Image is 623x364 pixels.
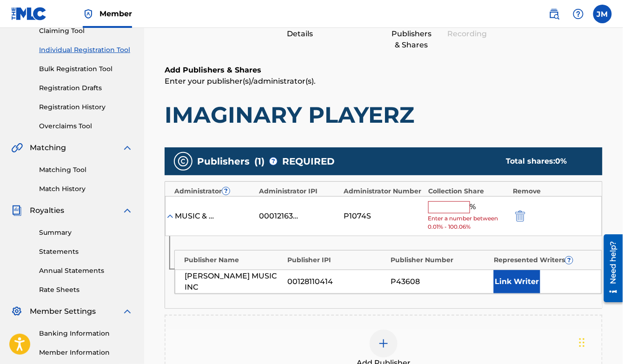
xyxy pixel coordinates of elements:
[197,154,250,168] span: Publishers
[388,17,435,51] div: Add Publishers & Shares
[30,306,96,317] span: Member Settings
[573,8,584,20] img: help
[11,306,22,317] img: Member Settings
[39,247,133,257] a: Statements
[39,329,133,338] a: Banking Information
[39,64,133,74] a: Bulk Registration Tool
[579,329,585,357] div: Drag
[545,5,563,23] a: Public Search
[565,257,573,264] span: ?
[39,228,133,238] a: Summary
[277,17,323,40] div: Enter Work Details
[556,157,567,165] span: 0 %
[166,212,175,221] img: expand-cell-toggle
[83,8,94,20] img: Top Rightsholder
[391,276,489,287] div: P43608
[174,186,254,196] div: Administrator
[549,8,560,20] img: search
[11,7,47,20] img: MLC Logo
[39,26,133,36] a: Claiming Tool
[30,142,66,153] span: Matching
[593,5,612,23] div: User Menu
[30,205,64,216] span: Royalties
[39,83,133,93] a: Registration Drafts
[11,205,22,216] img: Royalties
[597,231,623,306] iframe: Resource Center
[470,201,478,213] span: %
[39,121,133,131] a: Overclaims Tool
[178,156,189,167] img: publishers
[513,186,593,196] div: Remove
[39,348,133,357] a: Member Information
[259,186,339,196] div: Administrator IPI
[577,319,623,364] iframe: Chat Widget
[39,102,133,112] a: Registration History
[165,65,603,76] h6: Add Publishers & Shares
[184,255,283,265] div: Publisher Name
[39,266,133,276] a: Annual Statements
[287,255,386,265] div: Publisher IPI
[515,211,525,222] img: 12a2ab48e56ec057fbd8.svg
[344,186,424,196] div: Administrator Number
[39,165,133,175] a: Matching Tool
[270,158,277,165] span: ?
[11,142,23,153] img: Matching
[99,8,132,19] span: Member
[282,154,335,168] span: REQUIRED
[428,214,508,231] span: Enter a number between 0.01% - 100.06%
[122,306,133,317] img: expand
[494,270,540,293] button: Link Writer
[428,186,508,196] div: Collection Share
[122,142,133,153] img: expand
[378,338,389,349] img: add
[185,271,283,293] div: [PERSON_NAME] MUSIC INC
[254,154,265,168] span: ( 1 )
[506,156,584,167] div: Total shares:
[39,285,133,295] a: Rate Sheets
[165,76,603,87] p: Enter your publisher(s)/administrator(s).
[39,45,133,55] a: Individual Registration Tool
[165,101,603,129] h1: IMAGINARY PLAYERZ
[288,276,386,287] div: 00128110414
[39,184,133,194] a: Match History
[222,187,230,195] span: ?
[391,255,489,265] div: Publisher Number
[494,255,592,265] div: Represented Writers
[122,205,133,216] img: expand
[444,17,490,40] div: Add Recording
[569,5,588,23] div: Help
